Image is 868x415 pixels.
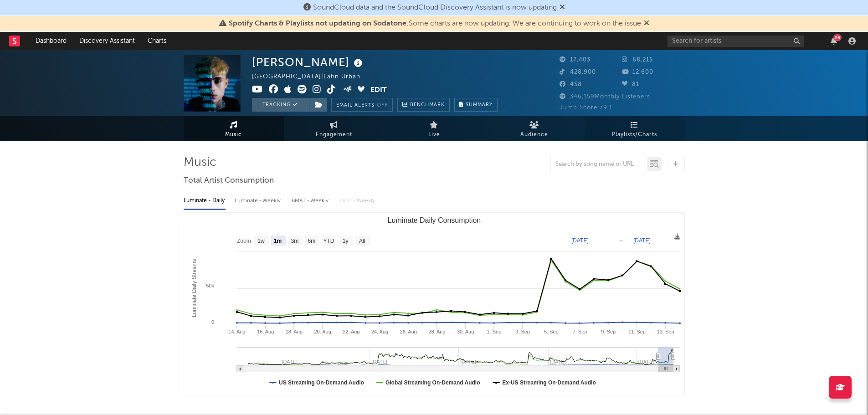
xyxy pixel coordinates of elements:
[285,329,302,334] text: 18. Aug
[668,36,804,47] input: Search for artists
[487,329,501,334] text: 1. Sep
[644,20,649,27] span: Dismiss
[29,32,73,50] a: Dashboard
[628,329,645,334] text: 11. Sep
[560,94,650,100] span: 346,159 Monthly Listeners
[211,319,214,325] text: 0
[560,69,596,75] span: 428,900
[400,329,416,334] text: 26. Aug
[191,259,197,317] text: Luminate Daily Streams
[141,32,173,50] a: Charts
[622,57,653,63] span: 68,215
[225,129,242,140] span: Music
[454,98,498,112] button: Summary
[316,129,352,140] span: Engagement
[252,72,371,82] div: [GEOGRAPHIC_DATA] | Latin Urban
[833,34,842,41] div: 26
[428,129,440,140] span: Live
[387,216,481,224] text: Luminate Daily Consumption
[284,116,384,141] a: Engagement
[585,116,685,141] a: Playlists/Charts
[560,4,565,11] span: Dismiss
[184,175,274,186] span: Total Artist Consumption
[633,237,651,244] text: [DATE]
[544,329,558,334] text: 5. Sep
[520,129,548,140] span: Audience
[622,69,653,75] span: 12,600
[308,238,315,244] text: 6m
[229,20,406,27] span: Spotify Charts & Playlists not updating on Sodatone
[229,20,641,27] span: : Some charts are now updating. We are continuing to work on the issue
[428,329,445,334] text: 28. Aug
[831,37,837,45] button: 26
[343,329,360,334] text: 22. Aug
[206,283,214,288] text: 50k
[291,238,298,244] text: 3m
[560,105,612,111] span: Jump Score: 79.1
[410,100,445,111] span: Benchmark
[370,85,387,96] button: Edit
[228,329,245,334] text: 14. Aug
[466,102,493,108] span: Summary
[551,161,647,168] input: Search by song name or URL
[601,329,616,334] text: 9. Sep
[560,57,591,63] span: 17,403
[252,55,365,70] div: [PERSON_NAME]
[572,329,587,334] text: 7. Sep
[612,129,657,140] span: Playlists/Charts
[384,116,484,141] a: Live
[73,32,141,50] a: Discovery Assistant
[257,238,265,244] text: 1w
[314,329,331,334] text: 20. Aug
[273,238,281,244] text: 1m
[385,379,480,386] text: Global Streaming On-Demand Audio
[323,238,334,244] text: YTD
[515,329,530,334] text: 3. Sep
[457,329,474,334] text: 30. Aug
[377,103,388,108] em: Off
[371,329,388,334] text: 24. Aug
[257,329,274,334] text: 16. Aug
[279,379,364,386] text: US Streaming On-Demand Audio
[235,193,282,209] div: Luminate - Weekly
[502,379,596,386] text: Ex-US Streaming On-Demand Audio
[184,213,684,395] svg: Luminate Daily Consumption
[237,238,251,244] text: Zoom
[359,238,365,244] text: All
[484,116,585,141] a: Audience
[622,82,639,87] span: 81
[618,237,624,244] text: →
[331,98,393,112] button: Email AlertsOff
[313,4,557,11] span: SoundCloud data and the SoundCloud Discovery Assistant is now updating
[571,237,589,244] text: [DATE]
[184,116,284,141] a: Music
[184,193,226,209] div: Luminate - Daily
[292,193,330,209] div: BMAT - Weekly
[560,82,582,87] span: 458
[397,98,450,112] a: Benchmark
[252,98,309,112] button: Tracking
[342,238,348,244] text: 1y
[657,329,674,334] text: 13. Sep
